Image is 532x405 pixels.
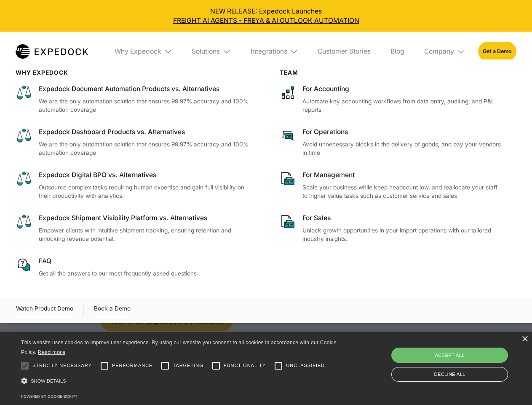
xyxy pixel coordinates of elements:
p: Automate key accounting workflows from data entry, auditing, and P&L reports [302,97,503,114]
iframe: Chat Widget [392,314,532,405]
a: Get a Demo [478,42,516,61]
div: Watch Product Demo [16,304,73,317]
span: Performance [112,362,153,369]
div: Solutions [192,47,220,56]
div: Company [417,32,471,71]
div: Why Expedock [115,47,161,56]
div: For Accounting [302,84,503,94]
div: Solutions [185,32,238,71]
div: Integrations [251,47,287,56]
a: Expedock Dashboard Products vs. AlternativesWe are the only automation solution that ensures 99.9... [16,127,253,157]
a: Book a Demo [94,304,131,317]
a: Blog [384,32,411,71]
div: NEW RELEASE: Expedock Launches [7,7,526,25]
div: For Sales [302,213,503,223]
p: Empower clients with intuitive shipment tracking, ensuring retention and unlocking revenue potent... [39,226,253,243]
p: Scale your business while keep headcount low, and reallocate your staff to higher value tasks suc... [302,183,503,200]
a: Customer Stories [311,32,377,71]
p: Get all the answers to our most frequently asked questions [39,269,253,278]
a: For ManagementScale your business while keep headcount low, and reallocate your staff to higher v... [280,170,503,200]
div: FAQ [39,256,253,266]
p: Unlock growth opportunities in your import operations with our tailored industry insights. [302,226,503,243]
a: FREIGHT AI AGENTS - FREYA & AI OUTLOOK AUTOMATION [7,16,526,25]
div: Integrations [244,32,305,71]
a: For AccountingAutomate key accounting workflows from data entry, auditing, and P&L reports [280,84,503,114]
div: Team [280,69,503,76]
div: Company [424,47,454,56]
div: Show details [21,375,340,387]
p: We are the only automation solution that ensures 99.97% accuracy and 100% automation coverage [39,140,253,157]
div: For Operations [302,127,503,137]
div: Why Expedock [108,32,179,71]
div: Expedock Shipment Visibility Platform vs. Alternatives [39,213,253,223]
p: Avoid unnecessary blocks in the delivery of goods, and pay your vendors in time [302,140,503,157]
a: For SalesUnlock growth opportunities in your import operations with our tailored industry insights. [280,213,503,243]
span: Show details [31,378,66,383]
a: For OperationsAvoid unnecessary blocks in the delivery of goods, and pay your vendors in time [280,127,503,157]
p: We are the only automation solution that ensures 99.97% accuracy and 100% automation coverage [39,97,253,114]
a: Read more [38,349,65,355]
a: Expedock Digital BPO vs. AlternativesOutsource complex tasks requiring human expertise and gain f... [16,170,253,200]
div: Expedock Dashboard Products vs. Alternatives [39,127,253,137]
span: Functionality [224,362,266,369]
span: This website uses cookies to improve user experience. By using our website you consent to all coo... [21,340,337,355]
a: FAQGet all the answers to our most frequently asked questions [16,256,253,278]
p: Outsource complex tasks requiring human expertise and gain full visibility on their productivity ... [39,183,253,200]
a: open lightbox [16,304,73,317]
div: For Management [302,170,503,180]
div: Expedock Digital BPO vs. Alternatives [39,170,253,180]
span: Strictly necessary [32,362,92,369]
a: Expedock Shipment Visibility Platform vs. AlternativesEmpower clients with intuitive shipment tra... [16,213,253,243]
div: WHy Expedock [16,69,253,76]
div: Expedock Document Automation Products vs. Alternatives [39,84,253,94]
span: Targeting [173,362,203,369]
a: Expedock Document Automation Products vs. AlternativesWe are the only automation solution that en... [16,84,253,114]
span: Unclassified [286,362,325,369]
a: Powered by cookie-script [21,394,78,399]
